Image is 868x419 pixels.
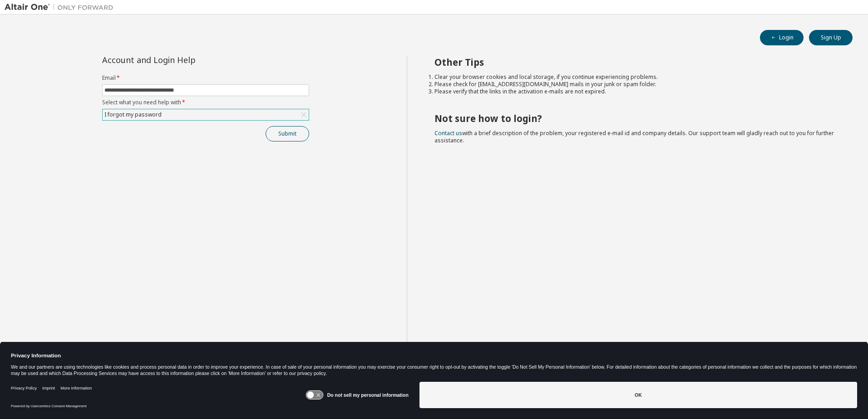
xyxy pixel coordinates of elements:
[434,112,837,124] h2: Not sure how to login?
[434,81,837,88] li: Please check for [EMAIL_ADDRESS][DOMAIN_NAME] mails in your junk or spam folder.
[434,129,462,137] a: Contact us
[102,56,268,63] div: Account and Login Help
[103,109,309,120] div: I forgot my password
[434,56,837,68] h2: Other Tips
[266,126,309,141] button: Submit
[434,88,837,95] li: Please verify that the links in the activation e-mails are not expired.
[103,110,163,120] div: I forgot my password
[5,3,118,12] img: Altair One
[434,73,837,81] li: Clear your browser cookies and local storage, if you continue experiencing problems.
[434,129,834,144] span: with a brief description of the problem, your registered e-mail id and company details. Our suppo...
[102,74,309,82] label: Email
[760,30,804,45] button: Login
[809,30,853,45] button: Sign Up
[102,99,309,106] label: Select what you need help with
